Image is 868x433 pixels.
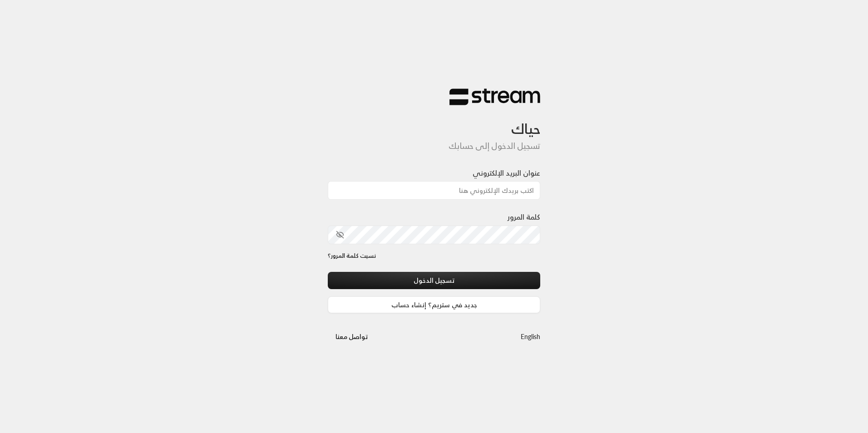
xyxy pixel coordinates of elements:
a: تواصل معنا [328,331,375,342]
img: Stream Logo [449,88,540,106]
button: تسجيل الدخول [328,272,540,289]
a: جديد في ستريم؟ إنشاء حساب [328,296,540,313]
button: toggle password visibility [332,227,348,242]
h5: تسجيل الدخول إلى حسابك [328,141,540,151]
label: كلمة المرور [508,212,540,222]
button: تواصل معنا [328,328,375,345]
a: English [521,328,540,345]
h3: حياك [328,106,540,137]
a: نسيت كلمة المرور؟ [328,251,376,261]
input: اكتب بريدك الإلكتروني هنا [328,181,540,200]
label: عنوان البريد الإلكتروني [473,167,540,178]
